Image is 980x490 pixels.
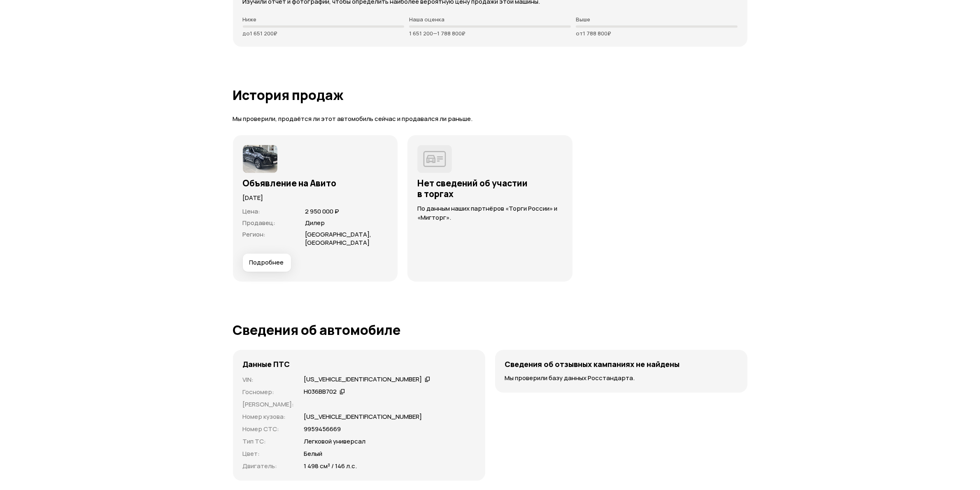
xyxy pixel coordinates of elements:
span: Цена : [243,207,261,216]
h1: История продаж [233,88,747,102]
div: [US_VEHICLE_IDENTIFICATION_NUMBER] [304,375,422,384]
span: 2 950 000 ₽ [305,207,339,216]
p: 1 651 200 — 1 788 800 ₽ [409,30,571,37]
p: Номер СТС : [243,425,294,434]
p: Наша оценка [409,16,571,23]
p: Тип ТС : [243,437,294,446]
p: Госномер : [243,388,294,397]
span: Продавец : [243,218,276,227]
div: Н036ВВ702 [304,388,337,396]
p: Номер кузова : [243,412,294,421]
p: [DATE] [243,193,388,202]
span: Регион : [243,230,266,239]
span: Подробнее [249,258,284,267]
h4: Данные ПТС [243,360,290,369]
button: Подробнее [243,253,291,272]
p: Ниже [243,16,405,23]
h3: Нет сведений об участии в торгах [417,178,563,199]
p: Цвет : [243,449,294,458]
p: Легковой универсал [304,437,366,446]
h3: Объявление на Авито [243,178,388,188]
p: 9959456669 [304,425,341,434]
p: VIN : [243,375,294,384]
h1: Сведения об автомобиле [233,323,747,337]
p: По данным наших партнёров «Торги России» и «Мигторг». [417,204,563,222]
p: [PERSON_NAME] : [243,400,294,409]
p: Мы проверили базу данных Росстандарта. [505,374,738,383]
p: [US_VEHICLE_IDENTIFICATION_NUMBER] [304,412,422,421]
span: [GEOGRAPHIC_DATA], [GEOGRAPHIC_DATA] [305,230,371,247]
p: 1 498 см³ / 146 л.с. [304,462,357,471]
p: Двигатель : [243,462,294,471]
h4: Сведения об отзывных кампаниях не найдены [505,360,680,369]
p: Мы проверили, продаётся ли этот автомобиль сейчас и продавался ли раньше. [233,115,747,123]
p: до 1 651 200 ₽ [243,30,405,37]
p: Выше [576,16,738,23]
p: от 1 788 800 ₽ [576,30,738,37]
span: Дилер [305,218,325,227]
p: Белый [304,449,323,458]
